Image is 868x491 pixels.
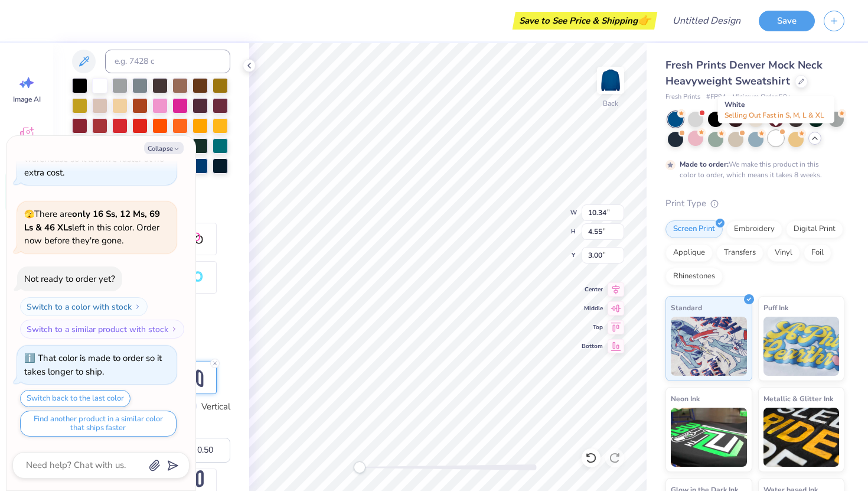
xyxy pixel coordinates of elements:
[763,392,833,405] span: Metallic & Glitter Ink
[665,220,723,238] div: Screen Print
[716,244,763,262] div: Transfers
[582,342,603,351] span: Bottom
[20,320,184,339] button: Switch to a similar product with stock
[24,208,160,246] span: There are left in this color. Order now before they're gone.
[665,197,844,210] div: Print Type
[763,301,788,314] span: Puff Ink
[665,92,700,102] span: Fresh Prints
[20,390,130,407] button: Switch back to the last color
[515,12,654,30] div: Save to See Price & Shipping
[105,50,230,73] input: e.g. 7428 c
[201,400,230,414] label: Vertical
[354,461,366,473] div: Accessibility label
[680,160,729,169] strong: Made to order:
[134,303,141,310] img: Switch to a color with stock
[665,58,823,88] span: Fresh Prints Denver Mock Neck Heavyweight Sweatshirt
[671,392,700,405] span: Neon Ink
[680,159,825,180] div: We make this product in this color to order, which means it takes 8 weeks.
[763,408,840,467] img: Metallic & Glitter Ink
[599,69,622,92] img: Back
[663,9,750,32] input: Untitled Design
[24,208,160,233] strong: only 16 Ss, 12 Ms, 69 Ls & 46 XLs
[20,297,148,316] button: Switch to a color with stock
[726,220,782,238] div: Embroidery
[638,13,651,27] span: 👉
[786,220,843,238] div: Digital Print
[24,352,162,378] div: That color is made to order so it takes longer to ship.
[725,110,824,120] span: Selling Out Fast in S, M, L & XL
[582,323,603,332] span: Top
[706,92,726,102] span: # FP94
[665,244,713,262] div: Applique
[718,96,834,123] div: White
[665,268,723,285] div: Rhinestones
[763,317,840,376] img: Puff Ink
[582,285,603,294] span: Center
[20,411,177,437] button: Find another product in a similar color that ships faster
[171,326,178,333] img: Switch to a similar product with stock
[671,301,702,314] span: Standard
[24,273,115,285] div: Not ready to order yet?
[13,95,41,104] span: Image AI
[582,304,603,313] span: Middle
[671,317,747,376] img: Standard
[671,408,747,467] img: Neon Ink
[759,11,815,31] button: Save
[804,244,831,262] div: Foil
[24,209,34,220] span: 🫣
[603,98,618,109] div: Back
[24,140,167,178] div: That color ships directly from our warehouse so it’ll arrive faster at no extra cost.
[144,142,184,154] button: Collapse
[767,244,800,262] div: Vinyl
